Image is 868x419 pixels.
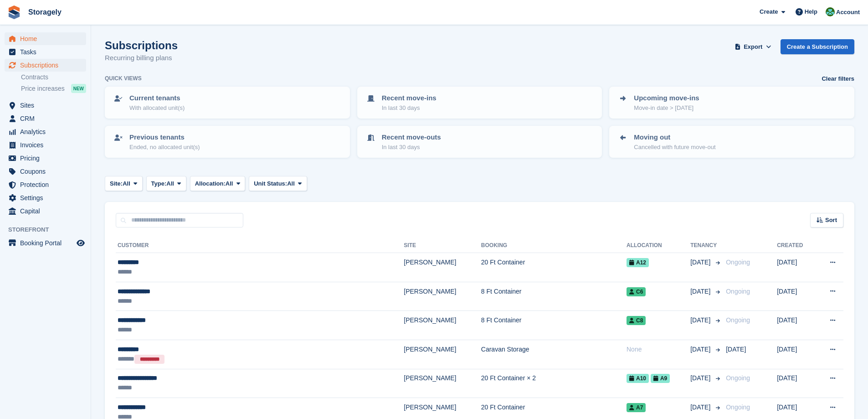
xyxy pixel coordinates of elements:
td: [PERSON_NAME] [404,253,481,282]
td: 20 Ft Container [481,253,627,282]
td: 20 Ft Container × 2 [481,369,627,398]
a: Recent move-outs In last 30 days [358,127,601,157]
th: Customer [116,238,404,253]
a: menu [5,191,86,204]
span: [DATE] [690,373,712,383]
a: menu [5,178,86,191]
th: Site [404,238,481,253]
p: Recent move-ins [382,93,437,103]
p: Ended, no allocated unit(s) [129,143,200,152]
span: Booking Portal [20,237,75,249]
td: 8 Ft Container [481,282,627,311]
span: Help [805,7,817,16]
span: All [226,179,233,188]
span: Sites [20,99,75,112]
a: Create a Subscription [781,39,854,54]
span: Type: [151,179,167,188]
th: Allocation [627,238,690,253]
span: Protection [20,178,75,191]
span: [DATE] [726,346,746,353]
span: Price increases [21,84,65,93]
span: Site: [110,179,123,188]
p: Recent move-outs [382,132,441,143]
td: [DATE] [777,369,815,398]
span: Coupons [20,165,75,178]
a: menu [5,237,86,249]
td: [DATE] [777,282,815,311]
a: menu [5,32,86,45]
span: [DATE] [690,258,712,267]
span: Tasks [20,46,75,58]
span: [DATE] [690,316,712,325]
p: Cancelled with future move-out [634,143,715,152]
span: Ongoing [726,403,750,411]
a: menu [5,59,86,72]
span: All [166,179,174,188]
div: NEW [71,84,86,93]
th: Tenancy [690,238,722,253]
span: [DATE] [690,287,712,296]
span: Analytics [20,125,75,138]
span: Account [836,8,860,17]
td: 8 Ft Container [481,311,627,340]
a: menu [5,125,86,138]
img: stora-icon-8386f47178a22dfd0bd8f6a31ec36ba5ce8667c1dd55bd0f319d3a0aa187defe.svg [7,5,21,19]
span: Ongoing [726,374,750,382]
a: menu [5,112,86,125]
span: CRM [20,112,75,125]
span: Subscriptions [20,59,75,72]
span: C8 [627,316,646,325]
p: Previous tenants [129,132,200,143]
a: menu [5,205,86,217]
a: Recent move-ins In last 30 days [358,88,601,118]
td: Caravan Storage [481,340,627,369]
span: A12 [627,258,649,267]
a: Previous tenants Ended, no allocated unit(s) [106,127,349,157]
span: Storefront [8,225,91,234]
a: Preview store [75,238,86,248]
a: Clear filters [822,74,854,83]
td: [PERSON_NAME] [404,311,481,340]
a: Current tenants With allocated unit(s) [106,88,349,118]
span: [DATE] [690,403,712,412]
td: [PERSON_NAME] [404,369,481,398]
span: All [287,179,295,188]
button: Export [733,39,773,54]
a: menu [5,99,86,112]
p: Move-in date > [DATE] [634,103,699,113]
button: Site: All [105,176,143,191]
span: Settings [20,191,75,204]
span: Ongoing [726,288,750,295]
p: Moving out [634,132,715,143]
span: Home [20,32,75,45]
span: Pricing [20,152,75,165]
span: A7 [627,403,646,412]
p: With allocated unit(s) [129,103,185,113]
a: Moving out Cancelled with future move-out [610,127,853,157]
a: Storagely [25,5,65,20]
p: Upcoming move-ins [634,93,699,103]
span: Ongoing [726,316,750,324]
a: Upcoming move-ins Move-in date > [DATE] [610,88,853,118]
span: Allocation: [195,179,226,188]
img: Notifications [826,7,835,16]
a: menu [5,46,86,58]
button: Type: All [146,176,186,191]
div: None [627,345,690,354]
p: In last 30 days [382,143,441,152]
button: Unit Status: All [249,176,307,191]
span: Export [744,42,762,52]
span: Unit Status: [254,179,287,188]
p: Recurring billing plans [105,53,178,63]
td: [DATE] [777,311,815,340]
a: Price increases NEW [21,83,86,93]
button: Allocation: All [190,176,246,191]
h1: Subscriptions [105,39,178,52]
a: menu [5,152,86,165]
span: All [123,179,130,188]
span: Create [760,7,778,16]
span: C6 [627,287,646,296]
td: [DATE] [777,340,815,369]
span: Sort [825,216,837,225]
td: [DATE] [777,253,815,282]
